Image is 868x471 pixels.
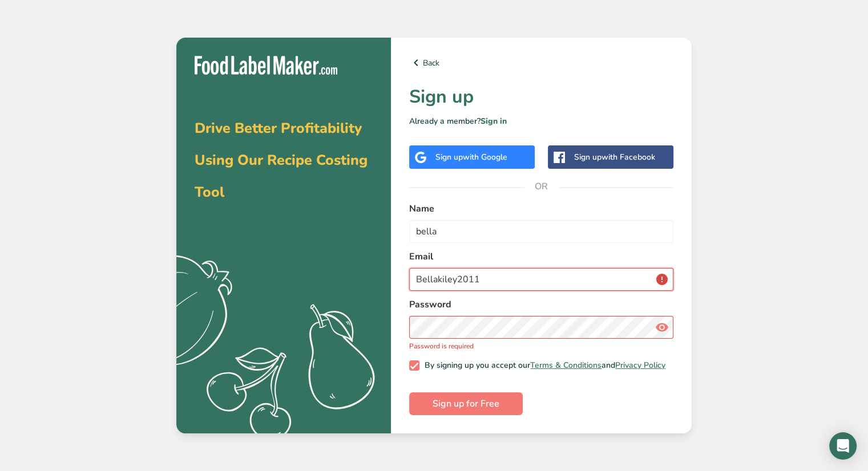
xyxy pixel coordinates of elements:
[409,220,673,243] input: John Doe
[524,169,559,204] span: OR
[409,56,673,70] a: Back
[463,152,507,163] span: with Google
[481,116,507,127] a: Sign in
[409,83,673,111] h1: Sign up
[409,392,523,415] button: Sign up for Free
[409,298,673,311] label: Password
[435,151,507,163] div: Sign up
[195,119,368,202] span: Drive Better Profitability Using Our Recipe Costing Tool
[615,360,665,371] a: Privacy Policy
[409,250,673,263] label: Email
[409,341,673,351] p: Password is required
[829,432,857,460] div: Open Intercom Messenger
[419,360,666,371] span: By signing up you accept our and
[601,152,655,163] span: with Facebook
[530,360,601,371] a: Terms & Conditions
[409,115,673,127] p: Already a member?
[409,268,673,291] input: email@example.com
[574,151,655,163] div: Sign up
[433,397,499,411] span: Sign up for Free
[195,56,337,75] img: Food Label Maker
[409,202,673,216] label: Name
